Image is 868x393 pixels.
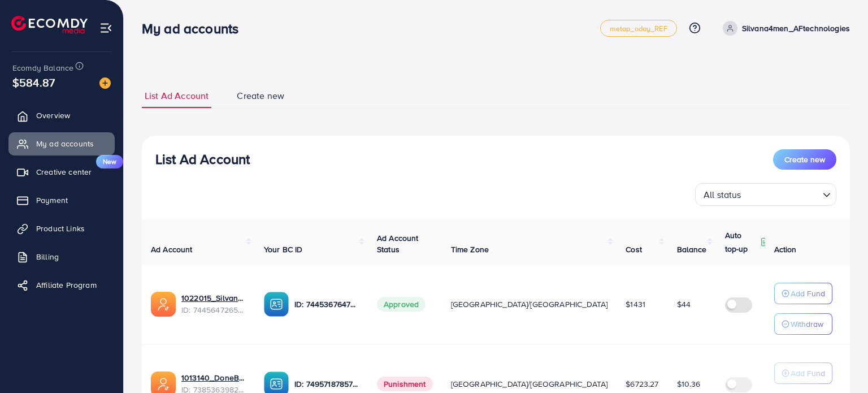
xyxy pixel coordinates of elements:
[11,16,88,33] img: logo
[36,251,59,262] span: Billing
[8,104,115,127] a: Overview
[264,292,289,317] img: ic-ba-acc.ded83a64.svg
[155,151,250,167] h3: List Ad Account
[784,154,825,165] span: Create new
[12,62,73,74] span: Ecomdy Balance
[677,299,691,310] span: $44
[626,244,642,255] span: Cost
[36,279,97,291] span: Affiliate Program
[36,223,85,234] span: Product Links
[237,89,284,102] span: Create new
[294,297,359,311] p: ID: 7445367647883460625
[8,189,115,211] a: Payment
[451,244,489,255] span: Time Zone
[36,166,92,178] span: Creative center
[36,195,68,206] span: Payment
[451,378,608,390] span: [GEOGRAPHIC_DATA]/[GEOGRAPHIC_DATA]
[377,232,419,255] span: Ad Account Status
[8,132,115,155] a: My ad accounts
[145,89,209,102] span: List Ad Account
[725,228,758,256] p: Auto top-up
[151,244,193,255] span: Ad Account
[742,21,850,35] p: Silvana4men_AFtechnologies
[8,245,115,268] a: Billing
[181,372,246,383] a: 1013140_DoneBaker_aftechnologies_1719539065809
[99,21,112,34] img: menu
[8,274,115,296] a: Affiliate Program
[600,20,677,37] a: metap_oday_REF
[677,378,701,390] span: $10.36
[745,184,818,203] input: Search for option
[96,155,123,169] span: New
[791,366,825,380] p: Add Fund
[151,292,176,317] img: ic-ads-acc.e4c84228.svg
[181,292,246,316] div: <span class='underline'>1022015_Silvana4men_AFtechnologies_1733574856174</span></br>7445647265869...
[36,138,94,149] span: My ad accounts
[451,299,608,310] span: [GEOGRAPHIC_DATA]/[GEOGRAPHIC_DATA]
[142,20,248,37] h3: My ad accounts
[377,377,433,391] span: Punishment
[181,304,246,316] span: ID: 7445647265869447169
[264,244,303,255] span: Your BC ID
[626,299,645,310] span: $1431
[677,244,707,255] span: Balance
[12,74,55,90] span: $584.87
[8,161,115,183] a: Creative centerNew
[36,110,70,121] span: Overview
[181,292,246,304] a: 1022015_Silvana4men_AFtechnologies_1733574856174
[774,283,832,304] button: Add Fund
[791,317,823,331] p: Withdraw
[701,187,744,203] span: All status
[774,313,832,335] button: Withdraw
[8,217,115,240] a: Product Links
[626,378,658,390] span: $6723.27
[774,362,832,384] button: Add Fund
[773,149,836,170] button: Create new
[695,183,836,206] div: Search for option
[791,287,825,300] p: Add Fund
[294,377,359,391] p: ID: 7495718785735901201
[377,297,426,312] span: Approved
[610,25,667,32] span: metap_oday_REF
[99,77,111,89] img: image
[774,244,797,255] span: Action
[718,21,850,36] a: Silvana4men_AFtechnologies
